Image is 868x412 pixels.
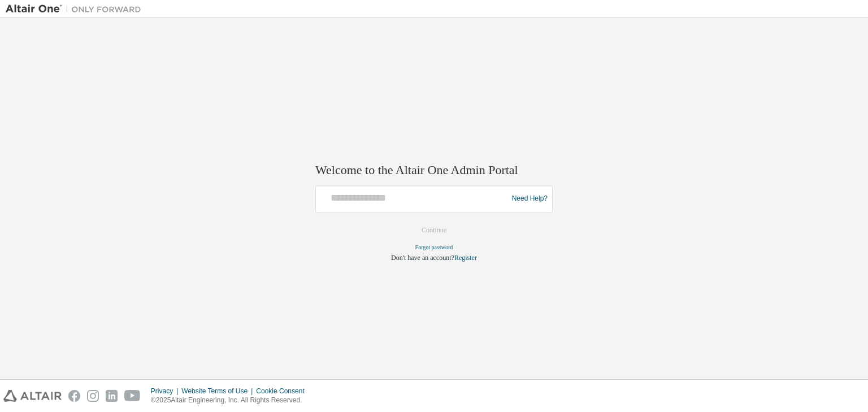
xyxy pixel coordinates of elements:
img: Altair One [6,3,147,15]
div: Privacy [151,387,181,396]
span: Don't have an account? [391,254,454,262]
img: facebook.svg [68,390,80,402]
img: youtube.svg [124,390,141,402]
p: © 2025 Altair Engineering, Inc. All Rights Reserved. [151,396,311,405]
a: Register [454,254,477,262]
div: Website Terms of Use [181,387,256,396]
img: linkedin.svg [106,390,118,402]
a: Forgot password [415,244,453,250]
h2: Welcome to the Altair One Admin Portal [315,163,553,179]
img: altair_logo.svg [3,390,62,402]
a: Need Help? [512,199,548,200]
img: instagram.svg [87,390,99,402]
div: Cookie Consent [256,387,311,396]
